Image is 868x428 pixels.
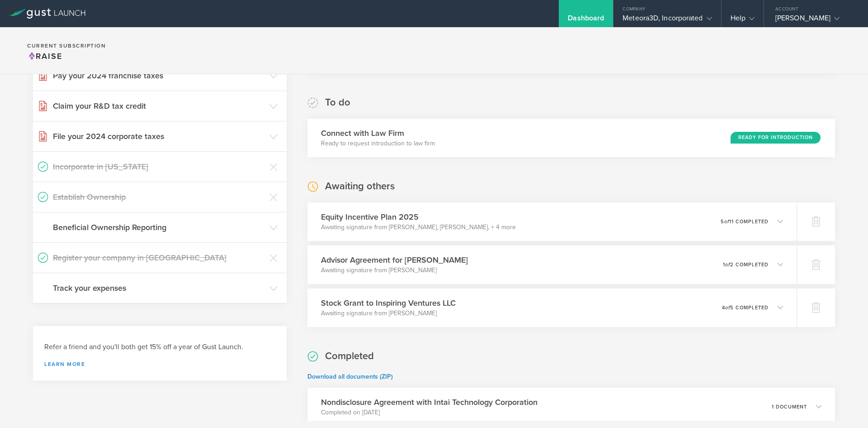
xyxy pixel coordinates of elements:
p: Completed on [DATE] [321,408,538,417]
div: Dashboard [568,14,604,27]
em: of [725,262,730,268]
p: 5 11 completed [721,219,769,224]
h3: Equity Incentive Plan 2025 [321,211,516,223]
h3: File your 2024 corporate taxes [53,130,265,142]
h3: Claim your R&D tax credit [53,100,265,112]
h2: Awaiting others [325,180,395,193]
a: Download all documents (ZIP) [307,373,393,380]
p: 4 5 completed [722,305,769,310]
p: Ready to request introduction to law firm [321,139,435,148]
em: of [724,219,729,225]
h3: Stock Grant to Inspiring Ventures LLC [321,297,456,309]
h3: Track your expenses [53,282,265,294]
h3: Beneficial Ownership Reporting [53,221,265,233]
h3: Connect with Law Firm [321,127,435,139]
h3: Pay your 2024 franchise taxes [53,70,265,82]
h3: Nondisclosure Agreement with Intai Technology Corporation [321,396,538,408]
div: [PERSON_NAME] [775,14,852,27]
h3: Register your company in [GEOGRAPHIC_DATA] [53,252,265,264]
p: Awaiting signature from [PERSON_NAME] [321,266,468,275]
p: Awaiting signature from [PERSON_NAME], [PERSON_NAME], + 4 more [321,223,516,232]
a: Learn more [44,361,275,367]
p: Awaiting signature from [PERSON_NAME] [321,309,456,318]
p: 1 2 completed [723,262,769,267]
em: of [725,305,730,311]
h3: Advisor Agreement for [PERSON_NAME] [321,254,468,266]
p: 1 document [772,404,807,409]
span: Raise [27,51,62,61]
h2: Completed [325,350,374,363]
h2: Current Subscription [27,43,106,48]
h2: To do [325,96,350,109]
h3: Incorporate in [US_STATE] [53,161,265,173]
h3: Refer a friend and you'll both get 15% off a year of Gust Launch. [44,342,275,352]
h3: Establish Ownership [53,191,265,203]
div: Ready for Introduction [731,132,821,144]
div: Meteora3D, Incorporated [623,14,712,27]
div: Help [731,14,755,27]
div: Connect with Law FirmReady to request introduction to law firmReady for Introduction [307,119,835,157]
